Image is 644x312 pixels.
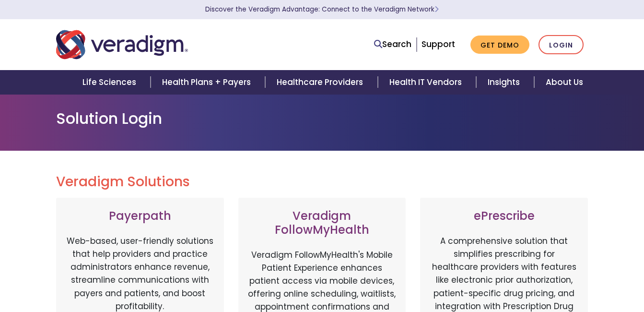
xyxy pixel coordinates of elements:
[539,35,584,55] a: Login
[422,38,455,50] a: Support
[374,38,411,51] a: Search
[265,70,377,95] a: Healthcare Providers
[470,36,529,54] a: Get Demo
[248,209,397,237] h3: Veradigm FollowMyHealth
[56,29,188,60] img: Veradigm logo
[378,70,476,95] a: Health IT Vendors
[56,109,588,128] h1: Solution Login
[56,174,588,190] h2: Veradigm Solutions
[151,70,265,95] a: Health Plans + Payers
[534,70,595,95] a: About Us
[476,70,534,95] a: Insights
[434,5,439,14] span: Learn More
[71,70,151,95] a: Life Sciences
[205,5,439,14] a: Discover the Veradigm Advantage: Connect to the Veradigm NetworkLearn More
[430,209,578,223] h3: ePrescribe
[66,209,214,223] h3: Payerpath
